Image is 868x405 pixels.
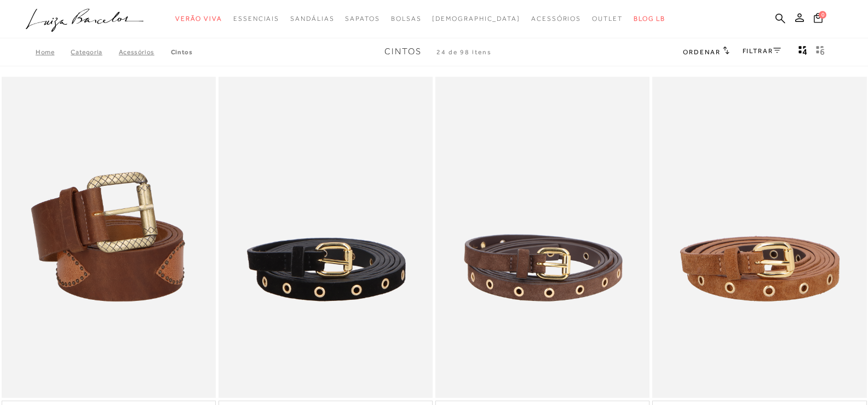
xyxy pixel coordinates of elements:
[71,48,118,56] a: Categoria
[3,78,215,397] a: CINTO MÉDIO EM COURO CAFÉ COM APLICAÇÕES EM COURO CINTO MÉDIO EM COURO CAFÉ COM APLICAÇÕES EM COURO
[290,15,334,22] span: Sandálias
[634,9,665,29] a: BLOG LB
[171,48,193,56] a: Cintos
[345,15,380,22] span: Sapatos
[175,9,222,29] a: categoryNavScreenReaderText
[531,9,581,29] a: categoryNavScreenReaderText
[175,15,222,22] span: Verão Viva
[290,9,334,29] a: categoryNavScreenReaderText
[813,45,828,59] button: gridText6Desc
[36,48,71,56] a: Home
[345,9,380,29] a: categoryNavScreenReaderText
[634,15,665,22] span: BLOG LB
[795,45,810,59] button: Mostrar 4 produtos por linha
[592,15,623,22] span: Outlet
[531,15,581,22] span: Acessórios
[436,78,648,397] img: CINTO FINO DUAS VOLTAS EM CAMURÇA CAFÉ COM ILHÓSES
[220,78,432,397] a: CINTO FINO DUAS VOLTAS EM CAMURÇA PRETO COM ILHÓSES CINTO FINO DUAS VOLTAS EM CAMURÇA PRETO COM I...
[220,78,432,397] img: CINTO FINO DUAS VOLTAS EM CAMURÇA PRETO COM ILHÓSES
[436,48,492,56] span: 24 de 98 itens
[683,48,720,56] span: Ordenar
[233,15,279,22] span: Essenciais
[432,9,520,29] a: noSubCategoriesText
[119,48,171,56] a: Acessórios
[384,47,422,56] span: Cintos
[432,15,520,22] span: [DEMOGRAPHIC_DATA]
[3,78,215,397] img: CINTO MÉDIO EM COURO CAFÉ COM APLICAÇÕES EM COURO
[743,47,781,55] a: FILTRAR
[819,11,826,19] span: 0
[653,78,865,397] img: CINTO FINO DUAS VOLTAS EM CAMURÇA CARAMELO COM ILHÓSES
[653,78,865,397] a: CINTO FINO DUAS VOLTAS EM CAMURÇA CARAMELO COM ILHÓSES CINTO FINO DUAS VOLTAS EM CAMURÇA CARAMELO...
[391,15,422,22] span: Bolsas
[233,9,279,29] a: categoryNavScreenReaderText
[592,9,623,29] a: categoryNavScreenReaderText
[810,12,826,27] button: 0
[391,9,422,29] a: categoryNavScreenReaderText
[436,78,648,397] a: CINTO FINO DUAS VOLTAS EM CAMURÇA CAFÉ COM ILHÓSES CINTO FINO DUAS VOLTAS EM CAMURÇA CAFÉ COM ILH...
